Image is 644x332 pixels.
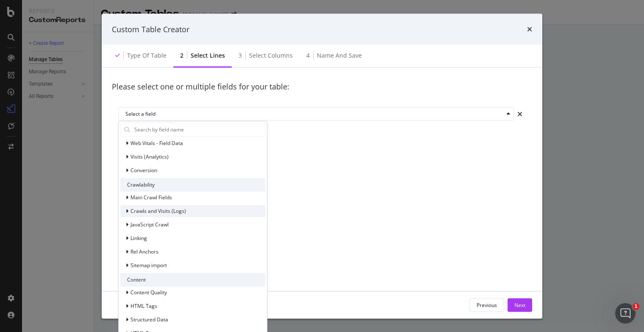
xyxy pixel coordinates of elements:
[469,298,504,312] button: Previous
[130,208,186,215] span: Crawls and Visits (Logs)
[125,111,503,116] div: Select a field
[508,298,532,312] button: Next
[130,153,169,161] span: Visits (Analytics)
[514,301,525,308] div: Next
[239,51,242,60] div: 3
[120,178,265,192] div: Crawlability
[130,248,158,256] span: Rel Anchors
[615,303,636,324] iframe: Intercom live chat
[514,107,526,120] div: times
[112,24,189,35] div: Custom Table Creator
[130,140,183,147] span: Web Vitals - Field Data
[112,73,532,101] div: Please select one or multiple fields for your table:
[102,14,542,318] div: modal
[130,316,168,324] span: Structured Data
[130,194,172,201] span: Main Crawl Fields
[130,303,157,310] span: HTML Tags
[120,273,265,287] div: Content
[527,24,532,35] div: times
[130,289,167,296] span: Content Quality
[130,167,157,174] span: Conversion
[191,51,225,60] div: Select lines
[130,262,167,269] span: Sitemap import
[127,51,167,60] div: Type of table
[130,221,169,229] span: JavaScript Crawl
[249,51,293,60] div: Select columns
[130,235,147,242] span: Linking
[477,301,497,308] div: Previous
[317,51,362,60] div: Name and save
[633,303,639,310] span: 1
[118,107,514,120] button: Select a field
[180,51,183,60] div: 2
[306,51,310,60] div: 4
[133,123,265,136] input: Search by field name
